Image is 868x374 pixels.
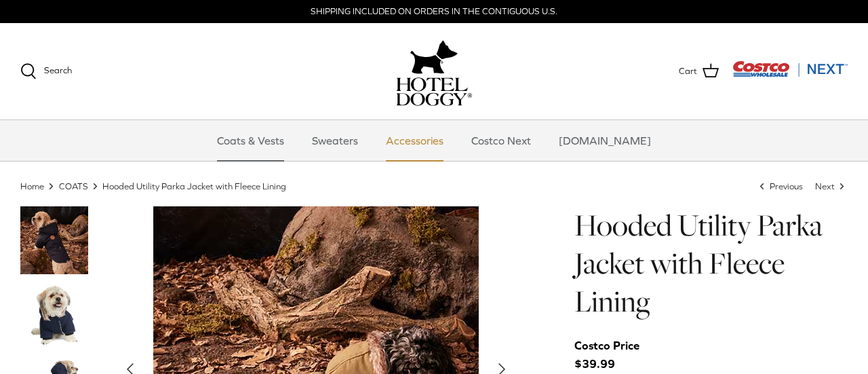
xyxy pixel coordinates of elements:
[732,69,848,79] a: Visit Costco Next
[410,37,458,77] img: hoteldoggy.com
[574,206,848,321] h1: Hooded Utility Parka Jacket with Fleece Lining
[374,120,456,161] a: Accessories
[20,206,88,274] a: Thumbnail Link
[396,77,472,106] img: hoteldoggycom
[459,120,543,161] a: Costco Next
[300,120,370,161] a: Sweaters
[205,120,296,161] a: Coats & Vests
[44,65,72,75] span: Search
[20,281,88,349] a: Thumbnail Link
[547,120,663,161] a: [DOMAIN_NAME]
[574,337,653,373] span: $39.99
[732,60,848,77] img: Costco Next
[757,181,805,191] a: Previous
[770,181,803,191] span: Previous
[574,337,639,355] div: Costco Price
[815,181,848,191] a: Next
[679,64,697,79] span: Cart
[815,181,835,191] span: Next
[102,181,286,191] a: Hooded Utility Parka Jacket with Fleece Lining
[59,181,88,191] a: COATS
[20,180,848,193] nav: Breadcrumbs
[396,37,472,106] a: hoteldoggy.com hoteldoggycom
[20,63,72,79] a: Search
[20,181,44,191] a: Home
[679,62,719,80] a: Cart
